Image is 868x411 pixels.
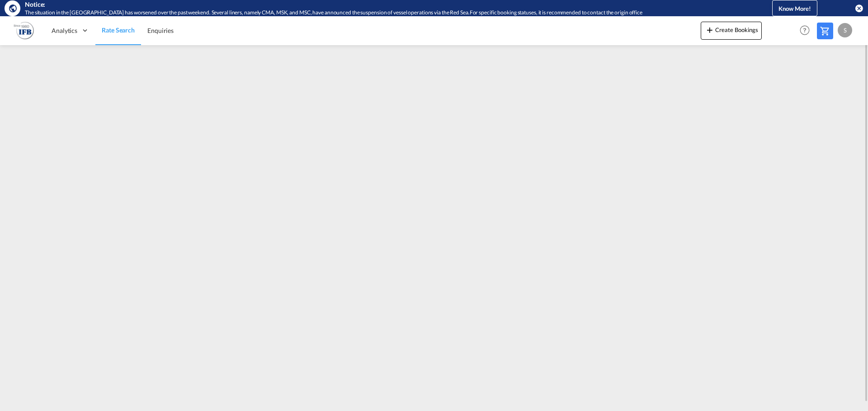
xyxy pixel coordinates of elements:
button: icon-plus 400-fgCreate Bookings [701,22,762,40]
div: S [838,23,852,37]
a: Enquiries [141,16,180,45]
span: Enquiries [147,27,174,34]
span: Rate Search [102,26,135,34]
a: Rate Search [95,16,141,45]
span: Analytics [52,26,77,35]
img: b628ab10256c11eeb52753acbc15d091.png [14,20,34,41]
button: icon-close-circle [854,4,863,13]
div: Analytics [45,16,95,45]
div: Help [797,23,817,39]
span: Help [797,23,812,38]
md-icon: icon-earth [8,4,17,13]
div: The situation in the Red Sea has worsened over the past weekend. Several liners, namely CMA, MSK,... [25,9,735,17]
md-icon: icon-plus 400-fg [704,24,715,35]
span: Know More! [778,5,811,12]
